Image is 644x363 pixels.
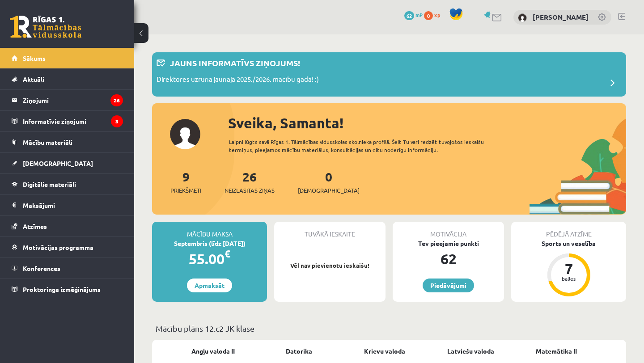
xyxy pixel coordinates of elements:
span: Proktoringa izmēģinājums [23,285,101,293]
div: balles [555,276,582,281]
a: Piedāvājumi [423,279,474,292]
a: Maksājumi [12,195,123,215]
span: Digitālie materiāli [23,180,76,188]
legend: Informatīvie ziņojumi [23,111,123,131]
a: Motivācijas programma [12,237,123,257]
div: Septembris (līdz [DATE]) [152,239,267,248]
a: Sākums [12,48,123,68]
span: 0 [424,11,433,20]
a: [DEMOGRAPHIC_DATA] [12,153,123,173]
a: 62 mP [404,11,423,18]
div: Laipni lūgts savā Rīgas 1. Tālmācības vidusskolas skolnieka profilā. Šeit Tu vari redzēt tuvojošo... [229,138,513,154]
a: Aktuāli [12,69,123,89]
span: mP [415,11,423,18]
span: Neizlasītās ziņas [225,186,275,195]
a: Krievu valoda [364,346,405,356]
a: 0 xp [424,11,445,18]
div: Sveika, Samanta! [228,112,626,134]
div: Motivācija [393,222,504,239]
i: 26 [110,94,123,106]
div: Pēdējā atzīme [511,222,626,239]
span: 62 [404,11,414,20]
p: Mācību plāns 12.c2 JK klase [156,322,623,334]
span: Konferences [23,264,60,272]
legend: Maksājumi [23,195,123,215]
span: Priekšmeti [170,186,201,195]
a: Ziņojumi26 [12,90,123,110]
span: Mācību materiāli [23,138,72,146]
a: 0[DEMOGRAPHIC_DATA] [298,169,360,195]
div: Mācību maksa [152,222,267,239]
a: Proktoringa izmēģinājums [12,279,123,300]
p: Direktores uzruna jaunajā 2025./2026. mācību gadā! :) [157,74,319,87]
a: Konferences [12,258,123,279]
span: Sākums [23,54,46,62]
a: Digitālie materiāli [12,174,123,194]
legend: Ziņojumi [23,90,123,110]
span: Aktuāli [23,75,44,83]
a: Atzīmes [12,216,123,236]
span: [DEMOGRAPHIC_DATA] [23,159,93,167]
span: Atzīmes [23,222,47,230]
a: Apmaksāt [187,279,232,292]
div: 62 [393,248,504,270]
div: 7 [555,262,582,276]
a: Mācību materiāli [12,132,123,152]
a: 26Neizlasītās ziņas [225,169,275,195]
a: Jauns informatīvs ziņojums! Direktores uzruna jaunajā 2025./2026. mācību gadā! :) [157,57,622,92]
a: Matemātika II [536,346,577,356]
span: Motivācijas programma [23,243,93,251]
a: [PERSON_NAME] [533,13,589,21]
div: Tev pieejamie punkti [393,239,504,248]
i: 3 [111,115,123,127]
div: 55.00 [152,248,267,270]
a: Latviešu valoda [447,346,494,356]
a: Sports un veselība 7 balles [511,239,626,298]
a: Rīgas 1. Tālmācības vidusskola [10,16,81,38]
a: 9Priekšmeti [170,169,201,195]
p: Jauns informatīvs ziņojums! [170,57,300,69]
a: Angļu valoda II [191,346,235,356]
a: Datorika [286,346,312,356]
a: Informatīvie ziņojumi3 [12,111,123,131]
div: Tuvākā ieskaite [274,222,386,239]
p: Vēl nav pievienotu ieskaišu! [279,261,381,270]
span: [DEMOGRAPHIC_DATA] [298,186,360,195]
span: € [225,247,230,260]
span: xp [434,11,440,18]
div: Sports un veselība [511,239,626,248]
img: Samanta Ribule [518,13,527,22]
